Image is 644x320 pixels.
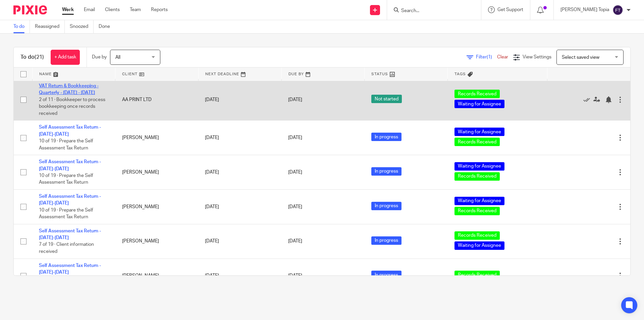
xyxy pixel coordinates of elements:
span: Records Received [454,138,500,146]
span: [DATE] [288,135,302,140]
img: Pixie [13,5,47,14]
span: Filter [476,55,497,59]
span: In progress [371,167,401,176]
span: View Settings [523,55,551,59]
span: Waiting for Assignee [454,241,504,250]
a: Self Assessment Tax Return - [DATE]-[DATE] [39,263,101,275]
span: In progress [371,202,401,210]
span: Waiting for Assignee [454,162,504,171]
td: [DATE] [198,189,281,224]
span: [DATE] [288,97,302,102]
a: Reassigned [35,20,65,33]
span: Records Received [454,231,500,240]
a: Done [99,20,115,33]
span: Not started [371,95,402,103]
span: Records Received [454,90,500,98]
p: [PERSON_NAME] Topia [560,6,609,13]
span: Select saved view [562,55,599,60]
p: Due by [92,54,107,60]
span: Waiting for Assignee [454,128,504,136]
td: [PERSON_NAME] [115,189,199,224]
span: In progress [371,236,401,245]
td: AA PRINT LTD [115,79,199,121]
a: Self Assessment Tax Return - [DATE]-[DATE] [39,125,101,136]
span: Records Received [454,172,500,181]
a: Self Assessment Tax Return - [DATE]-[DATE] [39,229,101,240]
a: Clients [105,6,120,13]
a: Self Assessment Tax Return - [DATE]-[DATE] [39,194,101,205]
span: [DATE] [288,273,302,278]
span: Get Support [497,7,523,12]
a: Work [62,6,74,13]
span: [DATE] [288,239,302,244]
span: (21) [35,54,44,60]
a: Clear [497,55,508,59]
span: Records Received [454,271,500,279]
td: [PERSON_NAME] [115,121,199,155]
span: In progress [371,133,401,141]
span: Tags [454,72,466,76]
span: 10 of 19 · Prepare the Self Assessment Tax Return [39,208,93,220]
a: VAT Return & Bookkeeping - Quarterly - [DATE] - [DATE] [39,84,99,95]
a: Mark as done [583,96,593,103]
span: In progress [371,271,401,279]
span: [DATE] [288,204,302,209]
a: Email [84,6,95,13]
td: [PERSON_NAME] [115,259,199,293]
span: Records Received [454,207,500,215]
td: [DATE] [198,224,281,259]
a: To do [13,20,30,33]
img: svg%3E [612,5,623,15]
span: [DATE] [288,170,302,175]
h1: To do [20,54,44,61]
a: Self Assessment Tax Return - [DATE]-[DATE] [39,159,101,171]
span: 7 of 19 · Client information received [39,242,94,254]
a: Team [130,6,141,13]
span: 10 of 19 · Prepare the Self Assessment Tax Return [39,173,93,185]
span: All [115,55,120,60]
span: 2 of 11 · Bookkeeper to process bookkeeping once records received [39,97,105,116]
td: [DATE] [198,259,281,293]
td: [DATE] [198,155,281,190]
a: Snoozed [70,20,94,33]
span: (1) [487,55,492,59]
a: Reports [151,6,168,13]
a: + Add task [51,50,80,65]
td: [PERSON_NAME] [115,224,199,259]
td: [DATE] [198,121,281,155]
span: Waiting for Assignee [454,197,504,205]
span: 10 of 19 · Prepare the Self Assessment Tax Return [39,139,93,150]
span: Waiting for Assignee [454,100,504,108]
td: [DATE] [198,79,281,121]
input: Search [400,8,461,14]
td: [PERSON_NAME] [115,155,199,190]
